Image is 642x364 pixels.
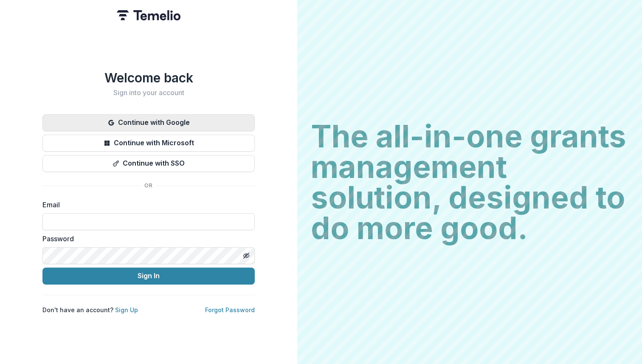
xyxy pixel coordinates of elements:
a: Sign Up [115,306,138,313]
button: Toggle password visibility [239,249,253,262]
a: Forgot Password [205,306,255,313]
label: Email [42,200,250,210]
button: Sign In [42,268,255,285]
button: Continue with Microsoft [42,135,255,152]
label: Password [42,234,250,244]
p: Don't have an account? [42,305,138,314]
button: Continue with Google [42,114,255,131]
button: Continue with SSO [42,155,255,172]
h1: Welcome back [42,70,255,85]
h2: Sign into your account [42,89,255,97]
img: Temelio [117,10,180,20]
